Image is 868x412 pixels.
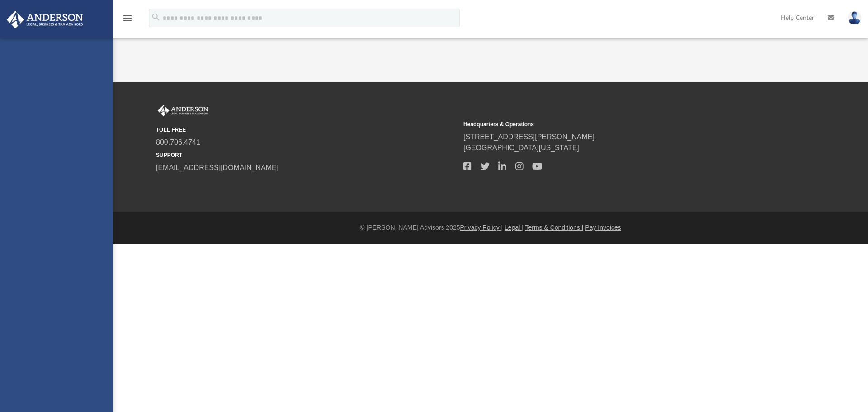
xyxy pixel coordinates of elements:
img: Anderson Advisors Platinum Portal [4,11,86,28]
small: SUPPORT [156,151,457,159]
i: search [151,12,161,22]
a: Legal | [505,224,524,231]
a: Privacy Policy | [460,224,503,231]
a: [EMAIL_ADDRESS][DOMAIN_NAME] [156,164,278,171]
a: Pay Invoices [585,224,621,231]
a: [GEOGRAPHIC_DATA][US_STATE] [463,144,579,152]
a: menu [122,17,133,24]
small: Headquarters & Operations [463,120,764,128]
a: Terms & Conditions | [525,224,584,231]
div: © [PERSON_NAME] Advisors 2025 [113,223,868,232]
a: [STREET_ADDRESS][PERSON_NAME] [463,133,594,141]
small: TOLL FREE [156,126,457,134]
a: 800.706.4741 [156,138,200,146]
img: User Pic [848,11,861,24]
i: menu [122,13,133,24]
img: Anderson Advisors Platinum Portal [156,105,210,117]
